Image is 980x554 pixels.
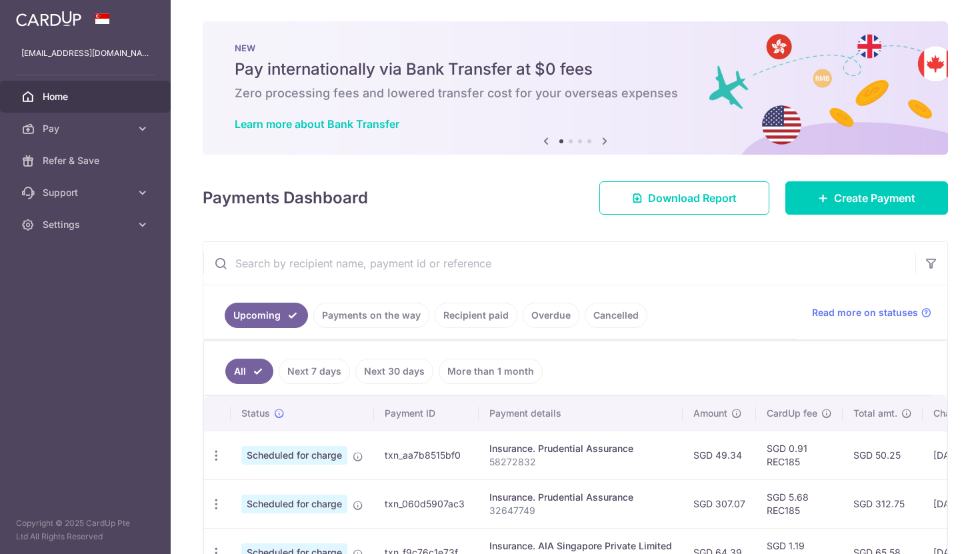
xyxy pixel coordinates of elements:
[16,11,81,27] img: CardUp
[313,303,429,328] a: Payments on the way
[235,85,916,101] h6: Zero processing fees and lowered transfer cost for your overseas expenses
[756,479,843,528] td: SGD 5.68 REC185
[853,407,897,420] span: Total amt.
[374,396,479,431] th: Payment ID
[489,491,672,504] div: Insurance. Prudential Assurance
[374,479,479,528] td: txn_060d5907ac3
[203,186,368,210] h4: Payments Dashboard
[43,122,131,135] span: Pay
[585,303,647,328] a: Cancelled
[43,186,131,199] span: Support
[812,306,918,319] span: Read more on statuses
[435,303,517,328] a: Recipient paid
[203,242,915,285] input: Search by recipient name, payment id or reference
[241,495,347,513] span: Scheduled for charge
[599,181,769,215] a: Download Report
[812,306,931,319] a: Read more on statuses
[756,431,843,479] td: SGD 0.91 REC185
[683,431,756,479] td: SGD 49.34
[235,43,916,53] p: NEW
[203,21,948,155] img: Bank transfer banner
[843,431,923,479] td: SGD 50.25
[785,181,948,215] a: Create Payment
[21,47,149,60] p: [EMAIL_ADDRESS][DOMAIN_NAME]
[523,303,579,328] a: Overdue
[439,359,543,384] a: More than 1 month
[489,455,672,469] p: 58272832
[834,190,915,206] span: Create Payment
[683,479,756,528] td: SGD 307.07
[693,407,727,420] span: Amount
[489,539,672,553] div: Insurance. AIA Singapore Private Limited
[489,442,672,455] div: Insurance. Prudential Assurance
[241,407,270,420] span: Status
[225,303,308,328] a: Upcoming
[43,218,131,231] span: Settings
[235,59,916,80] h5: Pay internationally via Bank Transfer at $0 fees
[225,359,273,384] a: All
[489,504,672,517] p: 32647749
[43,154,131,167] span: Refer & Save
[648,190,737,206] span: Download Report
[843,479,923,528] td: SGD 312.75
[374,431,479,479] td: txn_aa7b8515bf0
[241,446,347,465] span: Scheduled for charge
[43,90,131,103] span: Home
[767,407,817,420] span: CardUp fee
[355,359,433,384] a: Next 30 days
[479,396,683,431] th: Payment details
[279,359,350,384] a: Next 7 days
[235,117,399,131] a: Learn more about Bank Transfer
